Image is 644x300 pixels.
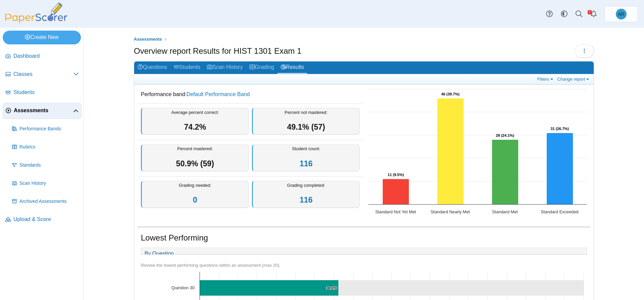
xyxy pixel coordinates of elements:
[184,123,206,131] span: 74.2%
[19,144,79,151] span: Rubrics
[492,140,519,205] path: Standard Met, 28. Overall Assessment Performance.
[3,3,70,23] img: PaperScorer
[365,86,590,220] div: Chart. Highcharts interactive chart.
[541,209,578,214] text: Standard Exceeded
[14,107,73,114] span: Assessments
[13,216,79,223] span: Upload & Score
[246,61,277,74] a: Grading
[170,61,204,74] a: Students
[132,35,164,44] a: Assessments
[300,159,313,168] a: 116
[547,133,573,205] path: Standard Exceeded, 31. Overall Assessment Performance.
[141,262,587,268] div: Review the lowest performing questions within an assessment (max 20).
[550,127,569,131] text: 31 (26.7%)
[19,126,79,132] span: Performance Bands
[13,52,79,60] span: Dashboard
[616,9,627,19] span: Alejandro Renteria
[618,12,624,16] span: Alejandro Renteria
[339,280,584,296] path: Question 30, 63.8. .
[141,248,177,259] a: By Question
[383,179,409,205] path: Standard Not Yet Met, 11. Overall Assessment Performance.
[3,212,82,228] a: Upload & Score
[536,76,556,82] a: Filters
[134,61,170,74] a: Questions
[193,196,197,204] a: 0
[437,98,464,205] path: Standard Nearly Met, 46. Overall Assessment Performance.
[492,209,518,214] text: Standard Met
[252,144,360,172] div: Student count:
[13,71,73,78] span: Classes
[200,280,339,296] path: Question 30, 36.2%. % of Points Earned.
[300,196,313,204] a: 116
[365,86,590,220] svg: Interactive chart
[141,181,249,208] div: Grading needed:
[134,37,162,42] span: Assessments
[3,103,82,119] a: Assessments
[9,121,82,137] a: Performance Bands
[604,6,638,22] a: Alejandro Renteria
[441,92,460,96] text: 46 (39.7%)
[586,7,601,22] a: Alerts
[287,123,325,131] span: 49.1% (57)
[171,285,195,290] text: Question 30
[186,91,250,97] a: Default Performance Band
[141,108,249,135] div: Average percent correct:
[138,86,363,103] dd: Performance band:
[134,45,302,57] h1: Overview report Results for HIST 1301 Exam 1
[3,85,82,101] a: Students
[9,194,82,210] a: Archived Assessments
[13,89,79,96] span: Students
[431,209,470,214] text: Standard Nearly Met
[3,67,82,83] a: Classes
[375,209,416,214] text: Standard Not Yet Met
[555,76,592,82] a: Change report
[388,173,404,177] text: 11 (9.5%)
[19,162,79,169] span: Standards
[9,157,82,173] a: Standards
[141,232,208,244] h1: Lowest Performing
[326,286,337,290] text: 36.2%
[277,61,307,74] a: Results
[252,108,360,135] div: Percent not mastered:
[3,48,82,65] a: Dashboard
[3,18,70,24] a: PaperScorer
[19,180,79,187] span: Scan History
[496,133,514,137] text: 28 (24.1%)
[9,175,82,191] a: Scan History
[19,198,79,205] span: Archived Assessments
[176,159,214,168] span: 50.9% (59)
[3,31,81,44] a: Create New
[9,139,82,155] a: Rubrics
[141,144,249,172] div: Percent mastered:
[252,181,360,208] div: Grading completed:
[204,61,246,74] a: Scan History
